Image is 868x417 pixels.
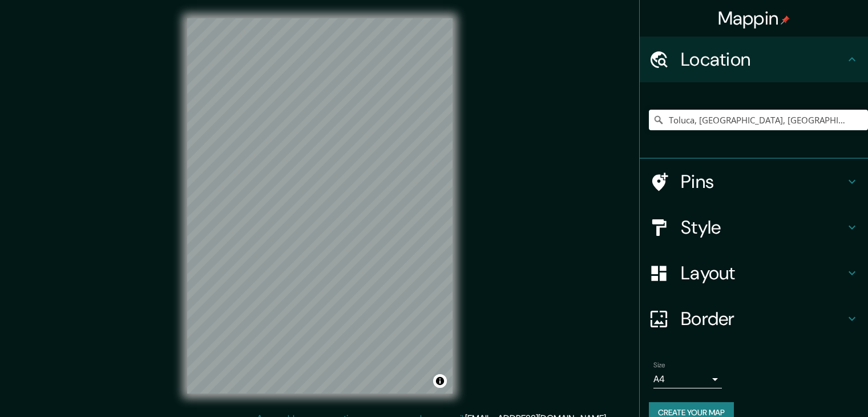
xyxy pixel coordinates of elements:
[681,216,845,239] h4: Style
[653,360,665,370] label: Size
[653,370,722,388] div: A4
[640,37,868,82] div: Location
[681,48,845,71] h4: Location
[640,205,868,250] div: Style
[640,250,868,296] div: Layout
[781,15,790,25] img: pin-icon.png
[681,307,845,330] h4: Border
[640,296,868,342] div: Border
[681,170,845,193] h4: Pins
[433,374,447,388] button: Toggle attribution
[649,110,868,130] input: Pick your city or area
[681,262,845,284] h4: Layout
[640,159,868,205] div: Pins
[187,18,453,394] canvas: Map
[718,7,790,30] h4: Mappin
